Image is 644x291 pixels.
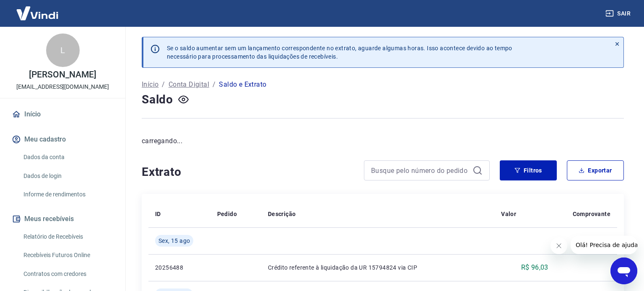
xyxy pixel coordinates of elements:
h4: Saldo [142,91,173,108]
button: Filtros [500,160,557,180]
p: carregando... [142,136,624,146]
a: Recebíveis Futuros Online [20,247,115,264]
p: / [162,80,165,90]
p: ID [155,210,161,218]
iframe: Fechar mensagem [551,237,567,254]
button: Meu cadastro [10,130,115,149]
p: Descrição [268,210,296,218]
a: Conta Digital [169,80,209,90]
p: Saldo e Extrato [219,80,266,90]
a: Início [10,105,115,124]
p: Valor [501,210,516,218]
p: [EMAIL_ADDRESS][DOMAIN_NAME] [16,82,109,91]
p: Pedido [217,210,237,218]
a: Início [142,80,158,90]
p: Crédito referente à liquidação da UR 15794824 via CIP [268,263,488,272]
p: Comprovante [573,210,610,218]
input: Busque pelo número do pedido [371,164,469,177]
p: [PERSON_NAME] [29,70,96,79]
a: Contratos com credores [20,265,115,283]
a: Relatório de Recebíveis [20,228,115,245]
iframe: Mensagem da empresa [571,236,637,254]
button: Sair [604,6,634,21]
a: Dados de login [20,167,115,185]
iframe: Botão para abrir a janela de mensagens [610,258,637,284]
p: 20256488 [155,263,204,272]
a: Dados da conta [20,149,115,166]
p: R$ 96,03 [521,263,548,273]
p: Se o saldo aumentar sem um lançamento correspondente no extrato, aguarde algumas horas. Isso acon... [167,44,512,61]
div: L [46,33,80,67]
span: Olá! Precisa de ajuda? [5,6,70,13]
img: Vindi [10,0,65,26]
button: Meus recebíveis [10,210,115,228]
p: / [213,80,216,90]
h4: Extrato [142,164,354,180]
button: Exportar [567,160,624,180]
a: Informe de rendimentos [20,186,115,203]
span: Sex, 15 ago [158,237,190,245]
